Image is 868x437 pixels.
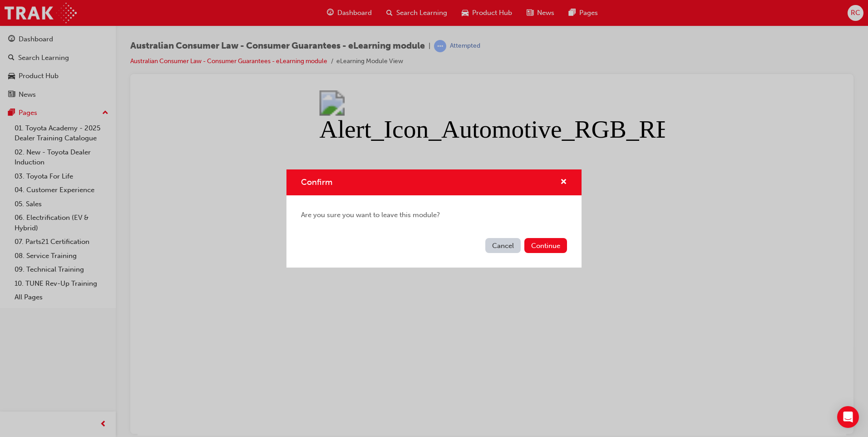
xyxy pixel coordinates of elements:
div: Confirm [286,169,582,268]
button: Continue [524,238,567,253]
span: Confirm [301,177,332,187]
span: cross-icon [560,179,567,187]
button: cross-icon [560,177,567,188]
div: Are you sure you want to leave this module? [286,195,582,235]
div: Open Intercom Messenger [837,406,859,428]
button: Cancel [485,238,521,253]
